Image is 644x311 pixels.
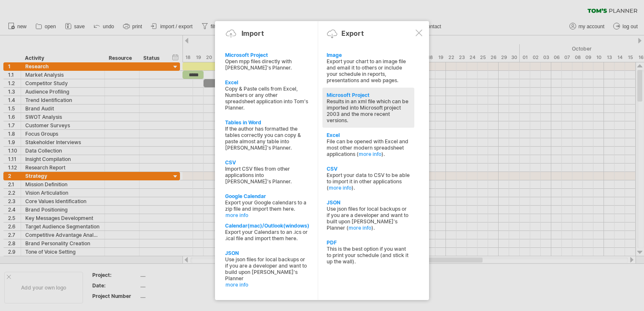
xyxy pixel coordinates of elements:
[327,58,410,83] div: Export your chart to an image file and email it to others or include your schedule in reports, pr...
[327,166,410,172] div: CSV
[241,29,264,38] div: Import
[225,212,309,218] a: more info
[327,98,410,123] div: Results in an xml file which can be imported into Microsoft project 2003 and the more recent vers...
[225,282,309,288] a: more info
[327,239,410,246] div: PDF
[225,86,309,111] div: Copy & Paste cells from Excel, Numbers or any other spreadsheet application into Tom's Planner.
[349,225,371,231] a: more info
[327,206,410,231] div: Use json files for local backups or if you are a developer and want to built upon [PERSON_NAME]'s...
[359,151,381,157] a: more info
[225,119,309,126] div: Tables in Word
[327,138,410,157] div: File can be opened with Excel and most other modern spreadsheet applications ( ).
[327,52,410,58] div: Image
[327,246,410,265] div: This is the best option if you want to print your schedule (and stick it up the wall).
[341,29,364,38] div: Export
[327,199,410,206] div: JSON
[225,126,309,151] div: If the author has formatted the tables correctly you can copy & paste almost any table into [PERS...
[327,172,410,191] div: Export your data to CSV to be able to import it in other applications ( ).
[225,79,309,86] div: Excel
[327,92,410,98] div: Microsoft Project
[327,132,410,138] div: Excel
[329,185,352,191] a: more info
